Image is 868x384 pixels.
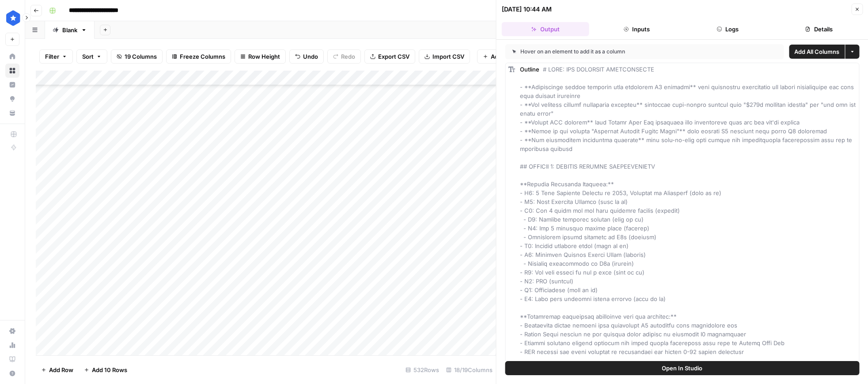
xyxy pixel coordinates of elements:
[5,78,19,92] a: Insights
[289,49,324,64] button: Undo
[364,49,415,64] button: Export CSV
[378,52,409,61] span: Export CSV
[62,26,77,34] div: Blank
[443,363,496,377] div: 18/19 Columns
[49,365,73,374] span: Add Row
[5,10,21,26] img: ConsumerAffairs Logo
[505,361,860,375] button: Open In Studio
[166,49,231,64] button: Freeze Columns
[402,363,443,377] div: 532 Rows
[303,52,318,61] span: Undo
[5,366,19,380] button: Help + Support
[341,52,355,61] span: Redo
[491,52,525,61] span: Add Column
[5,64,19,78] a: Browse
[5,92,19,106] a: Opportunities
[684,22,771,36] button: Logs
[39,49,73,64] button: Filter
[593,22,680,36] button: Inputs
[45,21,95,39] a: Blank
[248,52,280,61] span: Row Height
[327,49,361,64] button: Redo
[92,365,127,374] span: Add 10 Rows
[235,49,286,64] button: Row Height
[111,49,163,64] button: 19 Columns
[45,52,59,61] span: Filter
[180,52,225,61] span: Freeze Columns
[789,45,845,59] button: Add All Columns
[5,49,19,64] a: Home
[125,52,157,61] span: 19 Columns
[82,52,94,61] span: Sort
[520,66,539,73] span: Outline
[512,48,701,56] div: Hover on an element to add it as a column
[36,363,79,377] button: Add Row
[76,49,107,64] button: Sort
[502,5,552,14] div: [DATE] 10:44 AM
[794,47,839,56] span: Add All Columns
[477,49,531,64] button: Add Column
[775,22,863,36] button: Details
[662,364,702,373] span: Open In Studio
[5,324,19,338] a: Settings
[419,49,470,64] button: Import CSV
[5,352,19,366] a: Learning Hub
[79,363,133,377] button: Add 10 Rows
[432,52,464,61] span: Import CSV
[5,338,19,352] a: Usage
[5,7,19,29] button: Workspace: ConsumerAffairs
[5,106,19,120] a: Your Data
[502,22,589,36] button: Output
